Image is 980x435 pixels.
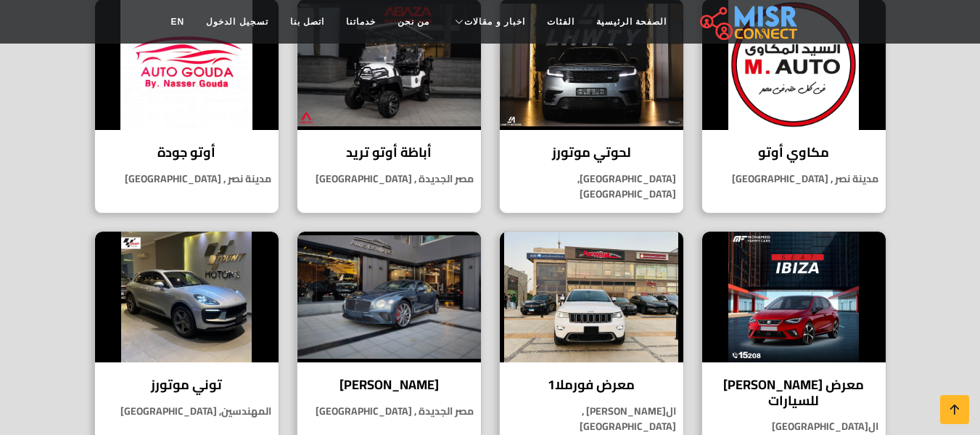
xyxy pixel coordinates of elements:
h4: لحوتي موتورز [511,145,672,160]
p: ال[GEOGRAPHIC_DATA] [702,419,886,434]
p: مصر الجديدة , [GEOGRAPHIC_DATA] [297,404,481,419]
p: ال[PERSON_NAME] , [GEOGRAPHIC_DATA] [500,404,683,434]
a: من نحن [387,8,440,36]
img: main.misr_connect [700,4,797,40]
a: EN [160,8,196,36]
a: تسجيل الدخول [195,8,279,36]
img: معرض محمد فهمي للسيارات [702,232,886,362]
a: اخبار و مقالات [440,8,536,36]
h4: أباظة أوتو تريد [308,145,470,160]
a: اتصل بنا [279,8,335,36]
p: [GEOGRAPHIC_DATA], [GEOGRAPHIC_DATA] [500,171,683,202]
span: اخبار و مقالات [464,15,525,28]
p: مدينة نصر , [GEOGRAPHIC_DATA] [95,171,279,187]
h4: معرض فورملا1 [511,377,672,393]
img: معرض فورملا1 [500,232,683,362]
h4: مكاوي أوتو [713,145,875,160]
a: الصفحة الرئيسية [585,8,678,36]
a: خدماتنا [335,8,387,36]
img: أوتو بوتيك [297,232,481,362]
h4: معرض [PERSON_NAME] للسيارات [713,377,875,408]
h4: توني موتورز [106,377,268,393]
p: مصر الجديدة , [GEOGRAPHIC_DATA] [297,171,481,187]
img: توني موتورز [95,232,279,362]
a: الفئات [536,8,585,36]
p: المهندسين, [GEOGRAPHIC_DATA] [95,404,279,419]
h4: [PERSON_NAME] [308,377,470,393]
h4: أوتو جودة [106,145,268,160]
p: مدينة نصر , [GEOGRAPHIC_DATA] [702,171,886,187]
